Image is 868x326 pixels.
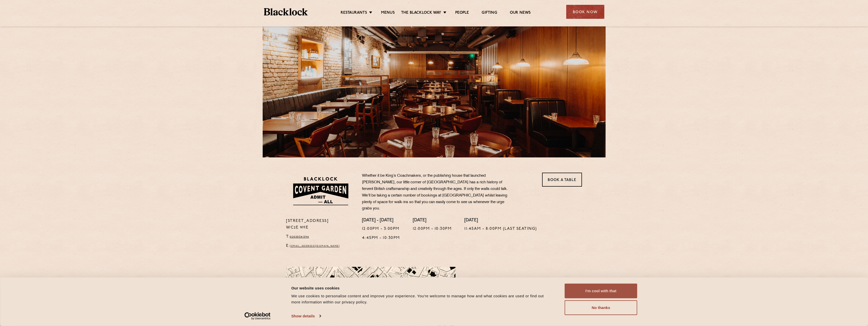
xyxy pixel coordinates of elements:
[566,5,604,19] div: Book Now
[464,226,537,232] p: 11:45am - 8:00pm (Last Seating)
[565,284,637,298] button: I'm cool with that
[291,285,553,291] div: Our website uses cookies
[290,245,340,247] a: [EMAIL_ADDRESS][DOMAIN_NAME]
[413,226,452,232] p: 12:00pm - 10:30pm
[290,235,309,238] a: 02030341394
[362,218,400,223] h4: [DATE] - [DATE]
[286,234,354,240] p: T:
[482,10,497,16] a: Gifting
[286,243,354,249] p: E:
[542,173,582,187] a: Book a Table
[286,173,354,209] img: BLA_1470_CoventGarden_Website_Solid.svg
[455,10,469,16] a: People
[565,300,637,315] button: No thanks
[286,218,354,231] p: [STREET_ADDRESS] WC2E 9HE
[264,8,308,15] img: BL_Textured_Logo-footer-cropped.svg
[341,10,367,16] a: Restaurants
[362,173,512,212] p: Whether it be King’s Coachmakers, or the publishing house that launched [PERSON_NAME], our little...
[381,10,395,16] a: Menus
[291,312,321,320] a: Show details
[235,312,280,320] a: Usercentrics Cookiebot - opens in a new window
[510,10,531,16] a: Our News
[413,218,452,223] h4: [DATE]
[362,235,400,241] p: 4:45pm - 10:30pm
[362,226,400,232] p: 12:00pm - 3:00pm
[464,218,537,223] h4: [DATE]
[401,10,441,16] a: The Blacklock Way
[291,293,553,305] div: We use cookies to personalise content and improve your experience. You're welcome to manage how a...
